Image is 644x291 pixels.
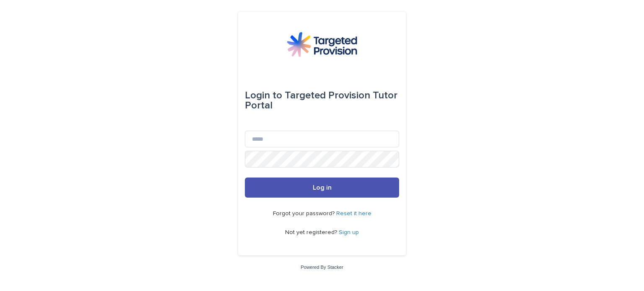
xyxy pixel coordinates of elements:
[313,184,332,191] span: Log in
[245,90,282,100] span: Login to
[273,211,336,216] span: Forgot your password?
[287,32,357,57] img: M5nRWzHhSzIhMunXDL62
[285,229,339,235] span: Not yet registered?
[245,178,399,198] button: Log in
[301,265,343,270] a: Powered By Stacker
[336,211,371,216] a: Reset it here
[245,84,399,117] div: Targeted Provision Tutor Portal
[339,229,359,235] a: Sign up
